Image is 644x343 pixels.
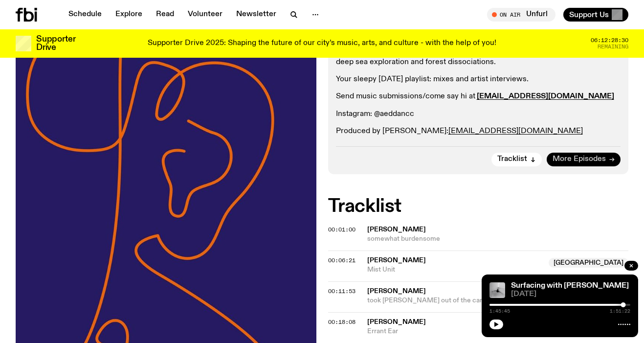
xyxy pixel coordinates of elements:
[110,8,148,22] a: Explore
[336,75,621,84] p: Your sleepy [DATE] playlist: mixes and artist interviews.
[367,265,543,274] span: Mist Unit
[553,156,606,163] span: More Episodes
[448,127,583,135] a: [EMAIL_ADDRESS][DOMAIN_NAME]
[148,39,496,48] p: Supporter Drive 2025: Shaping the future of our city’s music, arts, and culture - with the help o...
[336,127,621,136] p: Produced by [PERSON_NAME]:
[569,10,609,19] span: Support Us
[336,92,621,101] p: Send music submissions/come say hi at
[563,8,628,22] button: Support Us
[487,8,555,22] button: On AirUnfurl
[367,296,629,305] span: took [PERSON_NAME] out of the car
[328,256,355,264] span: 00:06:21
[367,327,629,336] span: Errant Ear
[328,226,355,233] span: 00:01:00
[367,234,629,244] span: somewhat burdensome
[549,258,628,268] span: [GEOGRAPHIC_DATA]
[491,153,542,166] button: Tracklist
[328,318,355,326] span: 00:18:08
[547,153,621,166] a: More Episodes
[511,291,630,298] span: [DATE]
[497,156,527,163] span: Tracklist
[230,8,282,22] a: Newsletter
[63,8,108,22] a: Schedule
[610,309,630,314] span: 1:51:22
[489,309,510,314] span: 1:45:45
[367,226,426,233] span: [PERSON_NAME]
[511,282,629,290] a: Surfacing with [PERSON_NAME]
[336,110,621,119] p: Instagram: @aeddancc
[598,44,628,49] span: Remaining
[367,257,426,264] span: [PERSON_NAME]
[367,319,426,325] span: [PERSON_NAME]
[367,288,426,295] span: [PERSON_NAME]
[477,92,614,100] a: [EMAIL_ADDRESS][DOMAIN_NAME]
[150,8,180,22] a: Read
[36,35,75,52] h3: Supporter Drive
[328,198,629,215] h2: Tracklist
[591,38,628,43] span: 06:12:28:30
[328,287,355,295] span: 00:11:53
[182,8,228,22] a: Volunteer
